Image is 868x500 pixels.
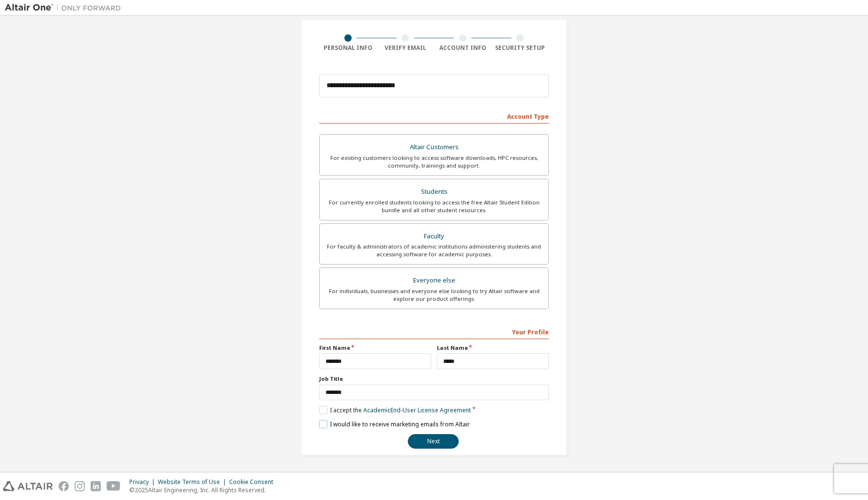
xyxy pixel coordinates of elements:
div: Students [325,185,542,199]
a: Academic End-User License Agreement [363,406,471,414]
label: First Name [319,344,431,352]
div: Privacy [129,478,158,486]
div: Verify Email [377,44,434,52]
img: linkedin.svg [91,481,101,491]
label: Job Title [319,375,549,383]
div: For faculty & administrators of academic institutions administering students and accessing softwa... [325,243,542,258]
div: Security Setup [492,44,549,52]
div: Your Profile [319,324,549,339]
div: For existing customers looking to access software downloads, HPC resources, community, trainings ... [325,154,542,170]
img: Altair One [5,3,126,13]
p: © 2025 Altair Engineering, Inc. All Rights Reserved. [129,486,279,494]
img: facebook.svg [59,481,69,491]
div: Personal Info [319,44,377,52]
label: Last Name [437,344,549,352]
label: I accept the [319,406,471,414]
div: Account Info [434,44,492,52]
div: Altair Customers [325,141,542,154]
button: Next [408,434,459,449]
img: youtube.svg [107,481,121,491]
div: Cookie Consent [229,478,279,486]
div: Account Type [319,108,549,124]
img: altair_logo.svg [3,481,53,491]
div: Website Terms of Use [158,478,229,486]
div: For individuals, businesses and everyone else looking to try Altair software and explore our prod... [325,287,542,303]
div: For currently enrolled students looking to access the free Altair Student Edition bundle and all ... [325,199,542,214]
img: instagram.svg [75,481,85,491]
div: Faculty [325,230,542,243]
div: Everyone else [325,274,542,287]
label: I would like to receive marketing emails from Altair [319,420,470,428]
